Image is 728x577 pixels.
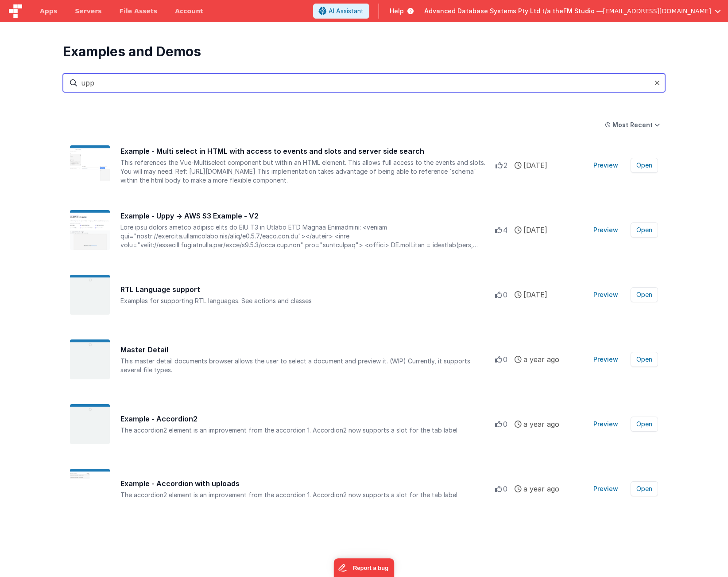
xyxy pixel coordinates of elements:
[523,354,559,365] span: a year ago
[603,7,711,16] span: [EMAIL_ADDRESS][DOMAIN_NAME]
[40,7,57,16] span: Apps
[120,491,495,499] div: The accordion2 element is an improvement from the accordion 1. Accordion2 now supports a slot for...
[631,481,658,496] button: Open
[503,483,507,494] span: 0
[120,357,495,374] div: This master detail documents browser allows the user to select a document and preview it. (WIP) C...
[503,160,507,171] span: 2
[523,289,547,300] span: [DATE]
[120,284,495,295] div: RTL Language support
[329,7,364,16] span: AI Assistant
[600,117,665,133] button: Most Recent
[631,222,658,238] button: Open
[588,223,623,237] button: Preview
[120,211,495,221] div: Example - Uppy → AWS S3 Example - V2
[503,225,507,235] span: 4
[63,43,665,59] div: Examples and Demos
[63,74,665,92] input: Search examples and demos
[588,482,623,496] button: Preview
[503,419,507,429] span: 0
[523,419,559,429] span: a year ago
[120,7,158,16] span: File Assets
[120,344,495,355] div: Master Detail
[588,352,623,366] button: Preview
[612,121,653,129] div: Most Recent
[120,413,495,424] div: Example - Accordion2
[631,287,658,302] button: Open
[523,483,559,494] span: a year ago
[424,7,603,16] span: Advanced Database Systems Pty Ltd t/a theFM Studio —
[503,289,507,300] span: 0
[120,158,496,185] div: This references the Vue-Multiselect component but within an HTML element. This allows full access...
[523,225,547,235] span: [DATE]
[588,288,623,302] button: Preview
[631,417,658,432] button: Open
[120,223,495,250] div: Lore ipsu dolors ametco adipisc elits do EIU T3 in Utlabo ETD Magnaa Enimadmini: <veniam qui="nos...
[313,4,369,19] button: AI Assistant
[390,7,404,16] span: Help
[334,558,395,577] iframe: Marker.io feedback button
[120,478,495,489] div: Example - Accordion with uploads
[75,7,101,16] span: Servers
[424,7,721,16] button: Advanced Database Systems Pty Ltd t/a theFM Studio — [EMAIL_ADDRESS][DOMAIN_NAME]
[631,158,658,173] button: Open
[523,160,547,171] span: [DATE]
[588,417,623,431] button: Preview
[120,296,495,305] div: Examples for supporting RTL languages. See actions and classes
[503,354,507,365] span: 0
[588,158,623,172] button: Preview
[631,352,658,367] button: Open
[120,426,495,435] div: The accordion2 element is an improvement from the accordion 1. Accordion2 now supports a slot for...
[120,146,496,156] div: Example - Multi select in HTML with access to events and slots and server side search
